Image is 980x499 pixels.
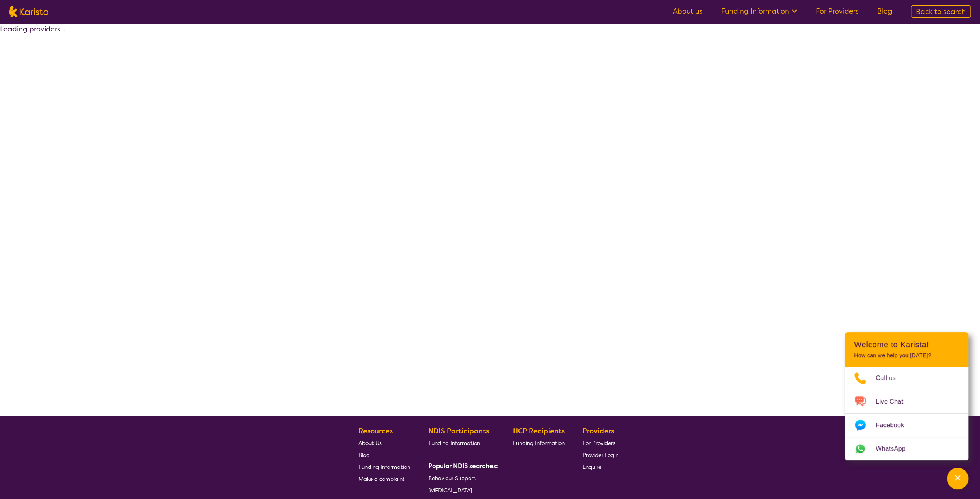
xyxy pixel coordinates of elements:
span: [MEDICAL_DATA] [428,487,472,494]
b: HCP Recipients [513,426,564,436]
b: NDIS Participants [428,426,489,436]
button: Channel Menu [947,468,968,489]
span: For Providers [583,440,615,446]
span: Back to search [916,7,966,16]
span: Blog [358,451,370,458]
a: Blog [358,449,410,461]
a: About Us [358,437,410,449]
span: Funding Information [358,463,410,470]
img: Karista logo [9,6,48,17]
span: Behaviour Support [428,475,476,482]
b: Providers [583,426,614,436]
a: Enquire [583,461,618,473]
span: Make a complaint [358,475,405,482]
span: About Us [358,440,382,446]
a: Make a complaint [358,473,410,485]
span: Call us [876,372,905,384]
a: [MEDICAL_DATA] [428,484,495,496]
span: Funding Information [428,440,480,446]
a: For Providers [816,7,859,16]
span: WhatsApp [876,443,915,455]
a: Web link opens in a new tab. [845,437,968,460]
a: Back to search [911,5,971,18]
b: Popular NDIS searches: [428,462,498,470]
span: Enquire [583,463,601,470]
div: Channel Menu [845,332,968,460]
a: Provider Login [583,449,618,461]
span: Facebook [876,419,913,431]
span: Live Chat [876,396,912,407]
a: Funding Information [513,437,564,449]
a: Funding Information [358,461,410,473]
ul: Choose channel [845,367,968,460]
a: Funding Information [428,437,495,449]
b: Resources [358,426,393,436]
a: About us [673,7,703,16]
a: Blog [877,7,892,16]
a: Funding Information [721,7,797,16]
a: Behaviour Support [428,472,495,484]
h2: Welcome to Karista! [854,340,959,349]
p: How can we help you [DATE]? [854,352,959,359]
span: Provider Login [583,451,618,458]
span: Funding Information [513,440,564,446]
a: For Providers [583,437,618,449]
